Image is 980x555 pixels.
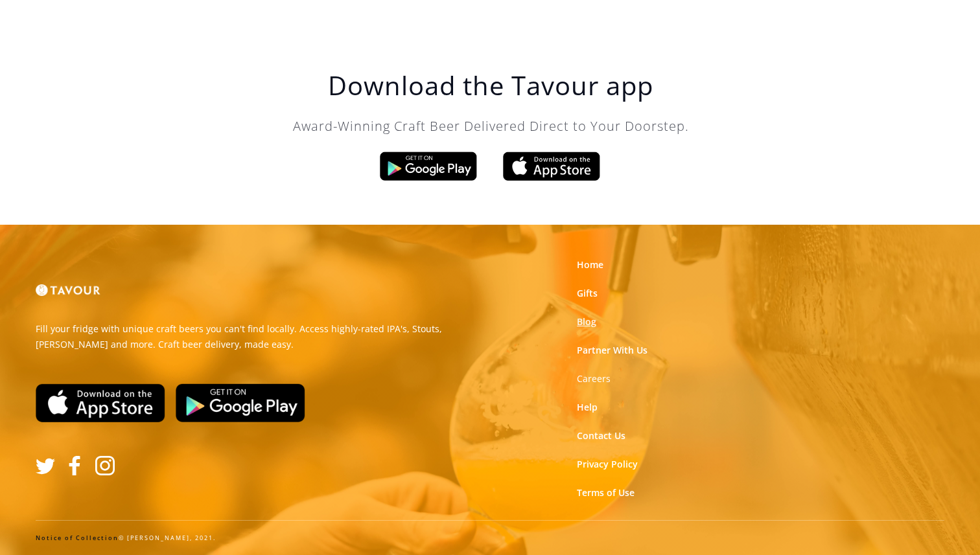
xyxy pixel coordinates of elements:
strong: Careers [577,372,611,385]
p: Award-Winning Craft Beer Delivered Direct to Your Doorstep. [231,117,750,136]
a: Blog [577,315,596,328]
p: Fill your fridge with unique craft beers you can't find locally. Access highly-rated IPA's, Stout... [36,321,480,352]
h1: Download the Tavour app [231,70,750,101]
a: Home [577,258,603,271]
a: Contact Us [577,429,625,442]
a: Notice of Collection [36,534,119,542]
div: © [PERSON_NAME], 2021. [36,534,944,543]
a: Help [577,401,598,414]
a: Careers [577,372,611,385]
a: Terms of Use [577,486,635,499]
a: Gifts [577,287,598,300]
a: Privacy Policy [577,458,638,471]
a: Partner With Us [577,344,647,357]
